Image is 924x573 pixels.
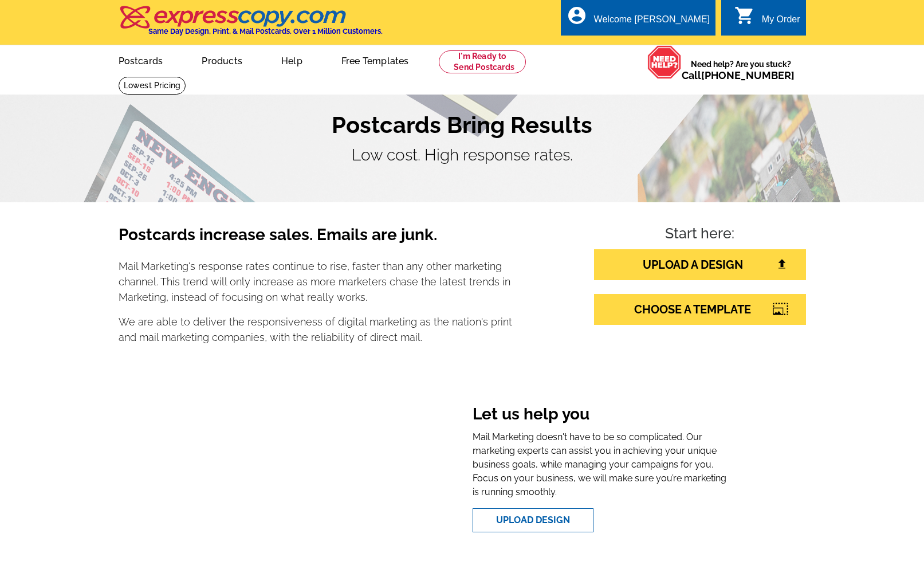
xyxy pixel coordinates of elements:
div: Welcome [PERSON_NAME] [594,14,710,30]
h3: Let us help you [473,405,729,426]
i: account_circle [567,5,587,26]
a: [PHONE_NUMBER] [701,69,795,81]
div: My Order [762,14,800,30]
p: We are able to deliver the responsiveness of digital marketing as the nation's print and mail mar... [119,314,513,345]
h4: Same Day Design, Print, & Mail Postcards. Over 1 Million Customers. [148,27,383,36]
a: Upload Design [473,508,593,532]
h4: Start here: [594,225,806,245]
a: CHOOSE A TEMPLATE [594,294,806,325]
a: Help [263,46,321,73]
a: Same Day Design, Print, & Mail Postcards. Over 1 Million Customers. [119,14,383,36]
span: Need help? Are you stuck? [682,58,800,81]
p: Mail Marketing doesn't have to be so complicated. Our marketing experts can assist you in achievi... [473,430,729,499]
a: Free Templates [323,46,427,73]
iframe: Welcome To expresscopy [195,395,438,541]
img: help [647,45,682,79]
a: Postcards [100,46,182,73]
a: UPLOAD A DESIGN [594,249,806,280]
p: Low cost. High response rates. [119,143,806,167]
p: Mail Marketing's response rates continue to rise, faster than any other marketing channel. This t... [119,258,513,305]
a: Products [183,46,261,73]
h3: Postcards increase sales. Emails are junk. [119,225,513,254]
h1: Postcards Bring Results [119,111,806,139]
span: Call [682,69,795,81]
a: shopping_cart My Order [734,13,800,27]
i: shopping_cart [734,5,755,26]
